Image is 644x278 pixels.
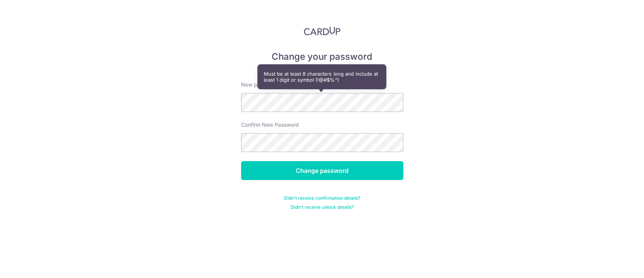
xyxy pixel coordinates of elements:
a: Didn't receive confirmation details? [284,195,360,201]
a: Didn't receive unlock details? [290,204,354,210]
label: New password [241,81,278,89]
div: Must be at least 8 characters long and include at least 1 digit or symbol (!@#$%^) [258,65,386,89]
input: Change password [241,161,403,180]
h5: Change your password [241,51,403,63]
label: Confirm New Password [241,121,299,129]
img: CardUp Logo [304,26,341,36]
